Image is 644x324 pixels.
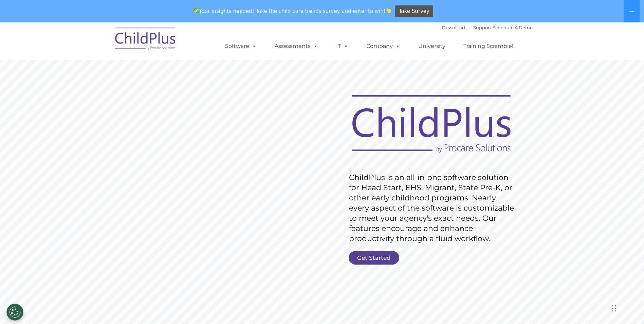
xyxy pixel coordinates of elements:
a: Schedule A Demo [493,25,533,30]
img: 👏 [386,8,391,13]
a: Download [442,25,465,30]
font: | [442,25,533,30]
img: ✅ [194,8,199,13]
a: University [411,39,452,53]
a: Company [360,39,407,53]
img: ChildPlus by Procare Solutions [112,23,180,57]
span: Your insights needed! Take the child care trends survey and enter to win! [191,4,394,18]
iframe: Chat Widget [533,251,644,324]
span: Take Survey [399,5,429,17]
a: IT [329,39,355,53]
div: Drag [612,298,616,319]
rs-layer: ChildPlus is an all-in-one software solution for Head Start, EHS, Migrant, State Pre-K, or other ... [349,173,517,244]
button: Cookies Settings [6,304,23,321]
a: Training Scramble!! [457,39,521,53]
a: Take Survey [395,5,433,17]
a: Assessments [268,39,325,53]
a: Get Started [349,251,399,265]
a: Software [218,39,263,53]
a: Support [473,25,491,30]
